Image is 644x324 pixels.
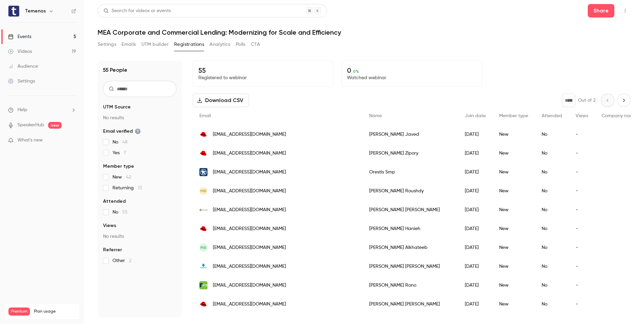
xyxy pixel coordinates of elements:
[492,219,535,238] div: New
[362,163,458,182] div: Orestis Smp
[103,233,176,240] p: No results
[198,66,327,74] p: 55
[112,150,126,156] span: Yes
[210,39,230,50] button: Analytics
[213,282,286,289] span: [EMAIL_ADDRESS][DOMAIN_NAME]
[251,39,260,50] button: CTA
[103,66,127,74] h1: 55 People
[458,295,492,314] div: [DATE]
[213,188,286,195] span: [EMAIL_ADDRESS][DOMAIN_NAME]
[362,200,458,219] div: [PERSON_NAME] [PERSON_NAME]
[492,144,535,163] div: New
[199,281,207,289] img: kcbgroup.com
[8,63,38,70] div: Audience
[199,130,207,138] img: redhat.com
[569,144,595,163] div: -
[129,258,131,263] span: 2
[8,48,32,55] div: Videos
[458,163,492,182] div: [DATE]
[602,114,637,118] span: Company name
[492,182,535,200] div: New
[138,186,142,190] span: 13
[103,115,176,121] p: No results
[492,200,535,219] div: New
[569,125,595,144] div: -
[122,140,128,144] span: 48
[103,198,126,205] span: Attended
[569,276,595,295] div: -
[569,219,595,238] div: -
[103,104,131,110] span: UTM Source
[8,106,76,114] li: help-dropdown-opener
[362,125,458,144] div: [PERSON_NAME] Javed
[200,188,206,194] span: MR
[213,150,286,157] span: [EMAIL_ADDRESS][DOMAIN_NAME]
[98,39,116,50] button: Settings
[112,139,128,145] span: No
[362,238,458,257] div: [PERSON_NAME] Alkhateeb
[617,94,631,107] button: Next page
[124,151,126,155] span: 7
[569,257,595,276] div: -
[213,225,286,232] span: [EMAIL_ADDRESS][DOMAIN_NAME]
[199,225,207,233] img: redhat.com
[112,209,128,216] span: No
[362,276,458,295] div: [PERSON_NAME] Rono
[458,276,492,295] div: [DATE]
[535,219,569,238] div: No
[103,104,176,264] section: facet-groups
[199,114,211,118] span: Email
[213,263,286,270] span: [EMAIL_ADDRESS][DOMAIN_NAME]
[535,257,569,276] div: No
[458,238,492,257] div: [DATE]
[458,200,492,219] div: [DATE]
[458,257,492,276] div: [DATE]
[362,295,458,314] div: [PERSON_NAME] [PERSON_NAME]
[199,300,207,308] img: redhat.com
[535,125,569,144] div: No
[103,7,171,14] div: Search for videos or events
[535,238,569,257] div: No
[122,210,128,215] span: 55
[492,238,535,257] div: New
[8,307,30,316] span: Premium
[18,106,27,114] span: Help
[213,169,286,176] span: [EMAIL_ADDRESS][DOMAIN_NAME]
[535,276,569,295] div: No
[199,209,207,211] img: saib.com.sa
[103,222,116,229] span: Views
[112,257,131,264] span: Other
[458,125,492,144] div: [DATE]
[353,69,359,74] span: 0 %
[122,39,136,50] button: Emails
[112,174,131,181] span: New
[199,168,207,176] img: alpha.gr
[492,295,535,314] div: New
[193,94,249,107] button: Download CSV
[18,122,44,129] a: SpeakerHub
[236,39,246,50] button: Polls
[213,131,286,138] span: [EMAIL_ADDRESS][DOMAIN_NAME]
[535,200,569,219] div: No
[199,262,207,270] img: republicghana.com
[103,128,141,135] span: Email verified
[8,78,35,85] div: Settings
[569,295,595,314] div: -
[25,8,46,14] h6: Temenos
[492,163,535,182] div: New
[458,182,492,200] div: [DATE]
[492,125,535,144] div: New
[200,245,206,251] span: MA
[465,114,486,118] span: Join date
[369,114,382,118] span: Name
[68,137,76,143] iframe: Noticeable Trigger
[48,122,62,129] span: new
[569,163,595,182] div: -
[126,175,131,180] span: 42
[174,39,204,50] button: Registrations
[535,163,569,182] div: No
[499,114,528,118] span: Member type
[347,66,476,74] p: 0
[199,149,207,157] img: redhat.com
[458,144,492,163] div: [DATE]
